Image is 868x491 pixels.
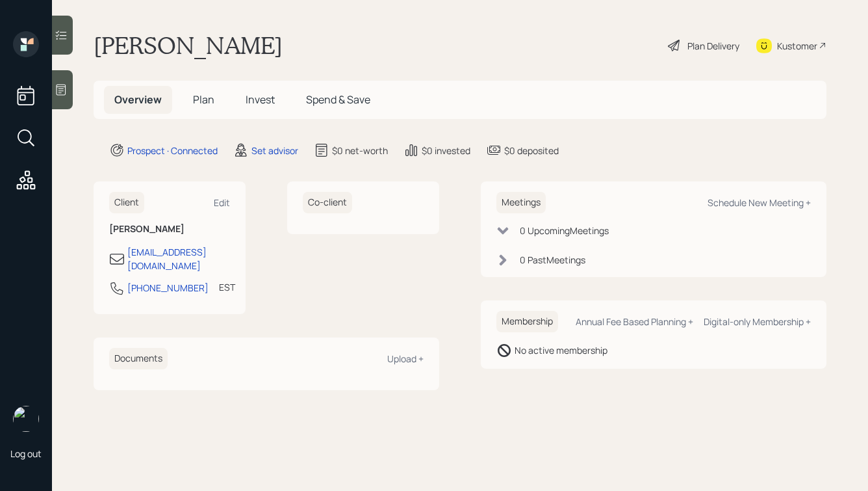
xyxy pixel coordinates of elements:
div: Upload + [387,352,424,365]
span: Plan [193,92,214,107]
div: Kustomer [777,39,817,53]
div: Digital-only Membership + [704,315,811,328]
div: Log out [10,447,42,460]
span: Spend & Save [306,92,370,107]
div: $0 invested [422,144,470,157]
div: Plan Delivery [687,39,739,53]
h6: Documents [109,348,168,369]
div: EST [219,280,235,294]
img: hunter_neumayer.jpg [13,406,39,432]
div: No active membership [515,343,607,357]
h6: Meetings [496,192,546,213]
h6: [PERSON_NAME] [109,224,230,235]
div: Schedule New Meeting + [708,196,811,209]
div: Annual Fee Based Planning + [576,315,693,328]
div: Set advisor [251,144,298,157]
div: [EMAIL_ADDRESS][DOMAIN_NAME] [127,245,230,272]
div: Prospect · Connected [127,144,218,157]
div: Edit [214,196,230,209]
div: 0 Past Meeting s [520,253,585,267]
span: Invest [246,92,275,107]
div: [PHONE_NUMBER] [127,281,209,295]
h1: [PERSON_NAME] [94,31,283,60]
span: Overview [114,92,162,107]
div: $0 deposited [504,144,559,157]
div: $0 net-worth [332,144,388,157]
h6: Client [109,192,144,213]
h6: Co-client [303,192,352,213]
h6: Membership [496,311,558,332]
div: 0 Upcoming Meeting s [520,224,609,237]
